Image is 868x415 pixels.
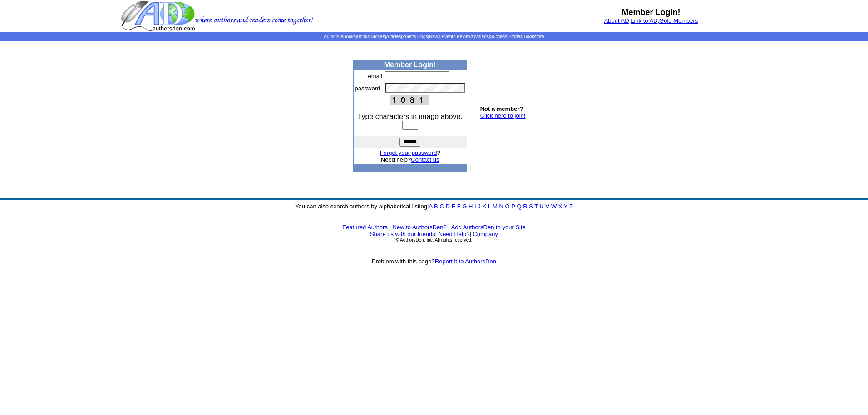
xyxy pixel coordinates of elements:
[569,203,573,210] a: Z
[462,203,467,210] a: G
[469,231,498,237] font: |
[381,156,439,163] font: Need help?
[480,105,523,112] b: Not a member?
[416,34,428,39] a: Blogs
[324,34,339,39] a: Authors
[384,61,436,69] b: Member Login!
[371,34,385,39] a: Stories
[604,17,698,24] font: , ,
[439,231,470,237] a: Need Help?
[380,149,437,156] a: Forgot your password
[435,258,496,265] a: Report it to AuthorsDen
[429,203,433,210] a: A
[482,203,486,210] a: K
[435,231,437,237] font: |
[558,203,562,210] a: X
[469,203,473,210] a: H
[493,203,498,210] a: M
[390,95,429,105] img: This Is CAPTCHA Image
[499,203,503,210] a: N
[340,34,355,39] a: eBooks
[393,224,447,231] a: New to AuthorsDen?
[445,203,449,210] a: D
[473,231,498,237] a: Company
[429,34,440,39] a: News
[457,203,461,210] a: F
[402,34,415,39] a: Poetry
[480,112,526,119] a: Click here to join!
[474,203,476,210] a: I
[295,203,573,210] font: You can also search authors by alphabetical listing:
[434,203,438,210] a: B
[386,34,401,39] a: Articles
[524,34,544,39] a: Bookstore
[529,203,533,210] a: S
[659,17,698,24] a: Gold Members
[534,203,538,210] a: T
[355,85,380,92] font: password
[370,231,435,237] a: Share us with our friends
[442,34,456,39] a: Events
[551,203,557,210] a: W
[451,224,526,231] a: Add AuthorsDen to your Site
[448,224,449,231] font: |
[368,73,382,79] font: email
[540,203,544,210] a: U
[357,34,370,39] a: Books
[390,224,391,231] font: |
[631,17,657,24] a: Link to AD
[342,224,388,231] a: Featured Authors
[457,34,474,39] a: Reviews
[523,203,527,210] a: R
[372,258,496,265] font: Problem with this page?
[439,203,444,210] a: C
[451,203,455,210] a: E
[546,203,550,210] a: V
[358,113,463,120] font: Type characters in image above.
[604,17,629,24] a: About AD
[395,237,472,242] font: © AuthorsDen, Inc. All rights reserved.
[505,203,510,210] a: O
[564,203,567,210] a: Y
[488,203,491,210] a: L
[511,203,515,210] a: P
[517,203,521,210] a: Q
[622,8,681,17] b: Member Login!
[380,149,440,156] font: ?
[411,156,439,163] a: Contact us
[490,34,523,39] a: Success Stories
[475,34,488,39] a: Videos
[324,34,544,39] span: | | | | | | | | | | | |
[478,203,481,210] a: J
